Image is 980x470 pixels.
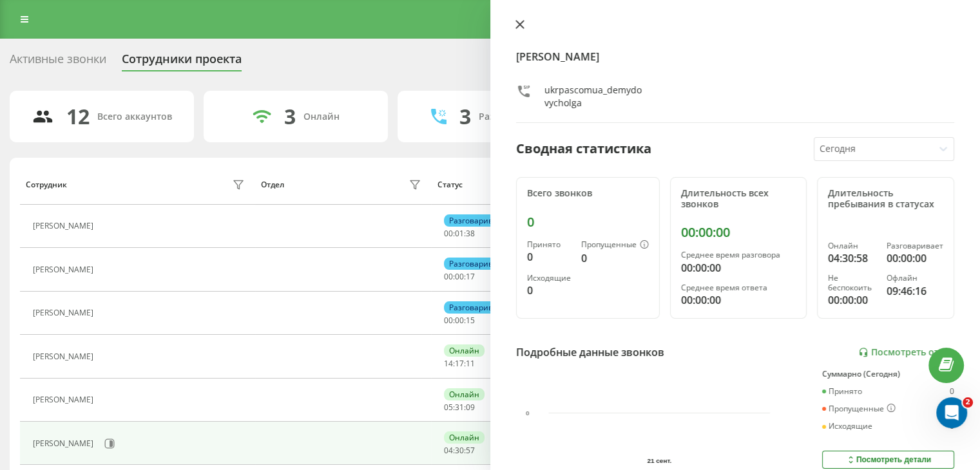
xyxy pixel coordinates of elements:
[444,229,475,238] div: : :
[33,221,97,230] div: [PERSON_NAME]
[33,308,97,317] div: [PERSON_NAME]
[459,104,471,129] div: 3
[437,180,463,189] div: Статус
[97,111,172,122] div: Всего аккаунтов
[444,214,511,227] div: Разговаривает
[681,225,796,240] div: 00:00:00
[681,283,796,292] div: Среднее время ответа
[444,316,475,325] div: : :
[444,446,475,455] div: : :
[444,445,453,456] span: 04
[936,397,967,428] iframe: Intercom live chat
[887,250,943,266] div: 00:00:00
[581,250,649,266] div: 0
[681,188,796,210] div: Длительность всех звонков
[950,387,954,396] div: 0
[822,404,896,414] div: Пропущенные
[828,274,876,292] div: Не беспокоить
[444,272,475,281] div: : :
[455,315,464,326] span: 00
[845,455,931,465] div: Посмотреть детали
[963,397,973,408] span: 2
[516,49,955,64] h4: [PERSON_NAME]
[444,228,453,239] span: 00
[466,358,475,369] span: 11
[828,241,876,250] div: Онлайн
[26,180,67,189] div: Сотрудник
[858,347,954,358] a: Посмотреть отчет
[681,292,796,308] div: 00:00:00
[527,249,571,265] div: 0
[527,274,571,283] div: Исходящие
[822,370,954,379] div: Суммарно (Сегодня)
[828,188,943,210] div: Длительность пребывания в статусах
[66,104,90,129] div: 12
[33,395,97,404] div: [PERSON_NAME]
[681,260,796,276] div: 00:00:00
[444,431,485,444] div: Онлайн
[887,274,943,283] div: Офлайн
[466,315,475,326] span: 15
[444,258,511,270] div: Разговаривает
[444,315,453,326] span: 00
[455,271,464,282] span: 00
[33,352,97,361] div: [PERSON_NAME]
[303,111,340,122] div: Онлайн
[466,271,475,282] span: 17
[527,188,649,199] div: Всего звонков
[950,422,954,431] div: 0
[828,292,876,308] div: 00:00:00
[33,439,97,448] div: [PERSON_NAME]
[466,228,475,239] span: 38
[455,402,464,413] span: 31
[455,445,464,456] span: 30
[122,52,242,72] div: Сотрудники проекта
[444,271,453,282] span: 00
[516,344,664,360] div: Подробные данные звонков
[455,228,464,239] span: 01
[887,241,943,250] div: Разговаривает
[544,84,645,109] div: ukrpascomua_demydovycholga
[822,422,872,431] div: Исходящие
[527,214,649,230] div: 0
[822,387,862,396] div: Принято
[581,240,649,250] div: Пропущенные
[526,409,530,417] text: 0
[455,358,464,369] span: 17
[444,403,475,412] div: : :
[33,265,97,274] div: [PERSON_NAME]
[444,388,485,400] div: Онлайн
[828,250,876,266] div: 04:30:58
[516,139,651,158] div: Сводная статистика
[284,104,296,129] div: 3
[527,240,571,249] div: Принято
[444,358,453,369] span: 14
[444,301,511,314] div: Разговаривает
[444,402,453,413] span: 05
[10,52,106,72] div: Активные звонки
[444,344,485,357] div: Онлайн
[479,111,549,122] div: Разговаривают
[466,402,475,413] span: 09
[261,180,284,189] div: Отдел
[681,250,796,259] div: Среднее время разговора
[466,445,475,456] span: 57
[647,457,671,464] text: 21 сент.
[444,359,475,368] div: : :
[822,451,954,469] button: Посмотреть детали
[527,283,571,298] div: 0
[887,283,943,299] div: 09:46:16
